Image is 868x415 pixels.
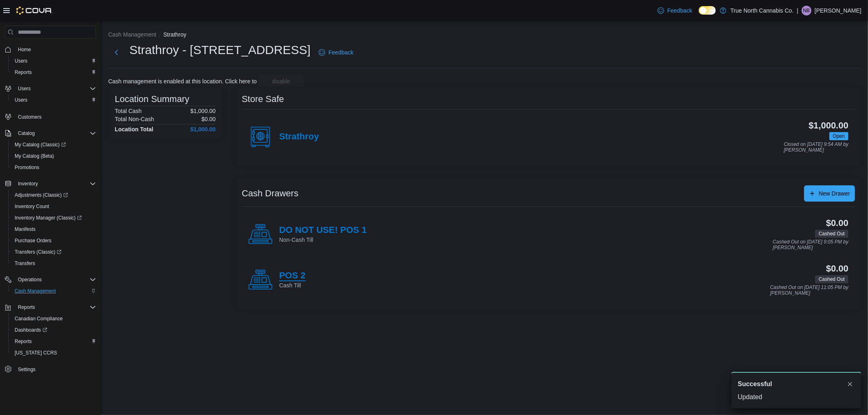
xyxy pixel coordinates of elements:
button: Reports [2,302,99,313]
span: Home [15,44,96,54]
span: [US_STATE] CCRS [15,350,57,356]
h3: $0.00 [826,218,848,228]
div: Updated [738,392,855,402]
span: Inventory Manager (Classic) [11,213,96,223]
h4: $1,000.00 [190,126,216,133]
span: Cash Management [15,288,56,294]
div: Notification [738,379,855,389]
a: My Catalog (Beta) [11,151,57,161]
button: Strathroy [163,31,186,38]
span: Dashboards [15,327,47,333]
h3: Cash Drawers [242,189,298,198]
div: Nathan Balcom [802,6,811,15]
span: New Drawer [819,189,850,198]
h4: Strathroy [279,132,319,142]
span: Inventory Count [11,202,96,211]
h4: Location Total [115,126,153,133]
img: Cova [16,7,52,15]
a: Adjustments (Classic) [11,190,71,200]
button: disable [258,75,304,88]
button: Cash Management [8,285,99,297]
a: Transfers [11,259,38,268]
span: Reports [11,337,96,346]
h3: Store Safe [242,94,284,104]
span: Cash Management [11,286,96,296]
button: Manifests [8,224,99,235]
p: $0.00 [201,116,216,122]
button: Customers [2,111,99,122]
p: $1,000.00 [190,108,216,114]
span: Canadian Compliance [15,315,63,322]
button: Users [8,94,99,106]
h3: $0.00 [826,264,848,274]
a: Reports [11,337,35,346]
span: Users [15,97,27,103]
span: Cashed Out [819,230,845,237]
a: Dashboards [8,324,99,336]
span: Users [11,95,96,105]
span: NB [803,6,810,15]
span: Transfers (Classic) [11,247,96,257]
span: Settings [15,364,96,374]
p: True North Cannabis Co. [730,6,794,15]
span: Open [833,133,845,140]
a: Purchase Orders [11,236,55,246]
span: Inventory [15,179,96,189]
h6: Total Non-Cash [115,116,154,122]
button: Transfers [8,258,99,269]
button: Inventory [15,179,41,189]
button: Purchase Orders [8,235,99,246]
button: Reports [15,302,38,312]
span: Users [15,58,27,64]
button: Operations [15,275,45,285]
span: Customers [15,111,96,122]
a: Transfers (Classic) [11,247,65,257]
a: Customers [15,112,45,122]
a: Inventory Count [11,202,52,211]
button: Users [15,84,34,93]
button: [US_STATE] CCRS [8,347,99,359]
span: Transfers [11,259,96,268]
span: Feedback [667,7,692,15]
button: Users [8,55,99,67]
button: Operations [2,274,99,285]
span: Users [15,84,96,93]
nav: An example of EuiBreadcrumbs [108,30,861,40]
span: Operations [15,275,96,285]
span: Users [18,85,31,92]
p: Closed on [DATE] 9:54 AM by [PERSON_NAME] [784,142,848,153]
span: My Catalog (Classic) [11,140,96,150]
a: Inventory Manager (Classic) [11,213,85,223]
span: Manifests [11,224,96,234]
span: Reports [11,67,96,77]
a: Users [11,56,31,66]
a: Transfers (Classic) [8,246,99,258]
span: Settings [18,366,35,373]
span: Manifests [15,226,35,232]
button: Canadian Compliance [8,313,99,324]
span: Successful [738,379,772,389]
span: Open [829,132,848,140]
span: Operations [18,276,42,283]
span: Reports [15,338,32,345]
span: Reports [18,304,35,311]
p: Cash management is enabled at this location. Click here to [108,78,257,85]
span: Cashed Out [815,275,848,283]
button: Promotions [8,162,99,173]
p: Cashed Out on [DATE] 11:05 PM by [PERSON_NAME] [770,285,848,296]
a: Cash Management [11,286,59,296]
span: Canadian Compliance [11,314,96,324]
button: Dismiss toast [845,379,855,389]
a: Home [15,45,34,54]
button: Inventory Count [8,201,99,212]
a: Manifests [11,224,39,234]
span: Reports [15,302,96,312]
a: Promotions [11,163,43,172]
span: Promotions [11,163,96,172]
span: Catalog [18,130,35,137]
span: Washington CCRS [11,348,96,358]
span: Home [18,46,31,53]
button: Catalog [15,128,38,138]
button: Reports [8,336,99,347]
